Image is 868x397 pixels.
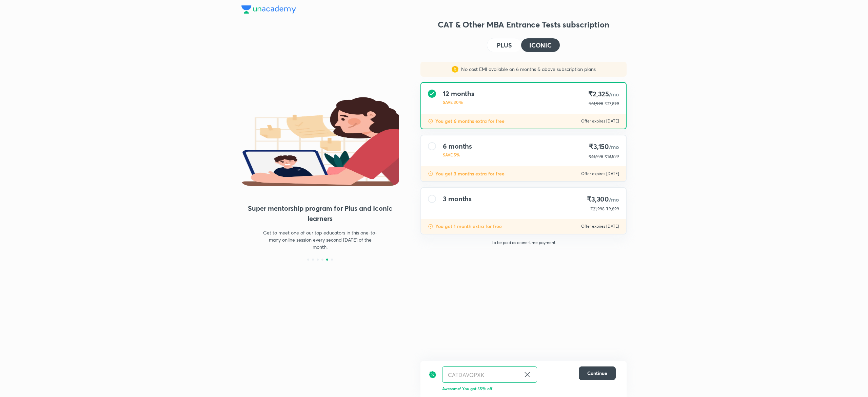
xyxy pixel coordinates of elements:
[588,90,619,99] h4: ₹2,325
[435,170,505,177] p: You get 3 months extra for free
[605,101,619,106] span: ₹27,899
[429,366,437,383] img: discount
[443,152,472,158] p: SAVE 5%
[529,42,552,48] h4: ICONIC
[609,196,619,203] span: /mo
[241,5,296,14] img: Company Logo
[609,91,619,98] span: /mo
[458,66,596,73] p: No cost EMI available on 6 months & above subscription plans
[435,118,505,125] p: You get 6 months extra for free
[452,66,458,73] img: sales discount
[521,38,560,52] button: ICONIC
[443,195,472,203] h4: 3 months
[442,385,616,392] p: Awesome! You got 55% off
[581,224,619,229] p: Offer expires [DATE]
[428,224,433,229] img: discount
[443,99,474,105] p: SAVE 30%
[415,240,632,245] p: To be paid as a one-time payment
[581,118,619,124] p: Offer expires [DATE]
[442,367,520,383] input: Have a referral code?
[589,101,603,107] p: ₹61,998
[589,153,603,159] p: ₹41,998
[428,171,433,176] img: discount
[241,68,399,186] img: 1_1_Mentor_Creative_e302d008be.png
[587,195,619,204] h4: ₹3,300
[605,154,619,159] span: ₹18,899
[590,206,605,212] p: ₹21,998
[609,143,619,150] span: /mo
[606,206,619,211] span: ₹9,899
[435,223,502,230] p: You get 1 month extra for free
[487,38,521,52] button: PLUS
[589,142,619,151] h4: ₹3,150
[241,203,399,224] h4: Super mentorship program for Plus and Iconic learners
[587,370,607,377] span: Continue
[581,171,619,176] p: Offer expires [DATE]
[443,90,474,98] h4: 12 months
[579,366,616,380] button: Continue
[428,118,433,124] img: discount
[420,19,627,30] h3: CAT & Other MBA Entrance Tests subscription
[261,229,379,250] p: Get to meet one of our top educators in this one-to-many online session every second [DATE] of th...
[497,42,512,48] h4: PLUS
[443,142,472,150] h4: 6 months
